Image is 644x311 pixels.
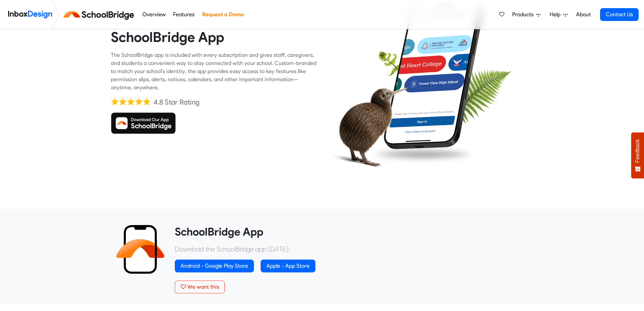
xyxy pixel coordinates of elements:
[509,8,543,21] a: Products
[116,225,165,274] img: 2022_01_13_icon_sb_app.svg
[547,8,570,21] a: Help
[574,8,593,21] a: About
[175,260,254,272] a: Android - Google Play Store
[111,112,176,134] img: Download SchoolBridge App
[635,139,641,163] span: Feedback
[187,284,219,290] span: We want this
[550,10,563,19] span: Help
[200,8,245,21] a: Request a Demo
[111,51,317,92] div: The SchoolBridge app is included with every subscription and gives staff, caregivers, and student...
[175,244,528,254] p: Download the SchoolBridge app [DATE]:
[512,10,536,19] span: Products
[600,8,639,21] a: Contact Us
[261,260,315,272] a: Apple - App Store
[327,74,408,174] img: kiwi_bird.png
[370,143,476,165] img: shadow.png
[111,28,317,46] heading: SchoolBridge App
[631,132,644,178] button: Feedback - Show survey
[140,8,167,21] a: Overview
[171,8,196,21] a: Features
[175,281,225,293] button: We want this
[153,97,199,107] div: 4.8 Star Rating
[175,225,528,239] heading: SchoolBridge App
[62,6,138,23] img: schoolbridge logo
